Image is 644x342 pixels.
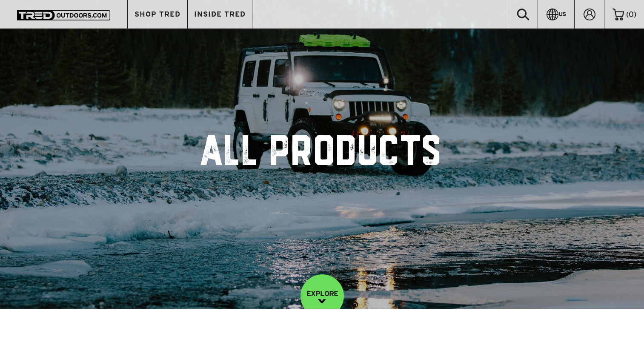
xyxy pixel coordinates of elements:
[135,11,180,18] span: SHOP TRED
[301,274,344,318] a: EXPLORE
[626,11,636,18] span: ( )
[613,9,624,20] img: cart-icon
[194,11,246,18] span: INSIDE TRED
[629,10,634,18] span: 0
[318,299,326,303] img: down-image
[17,10,110,20] img: TRED Outdoors America
[202,135,442,174] h1: All Products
